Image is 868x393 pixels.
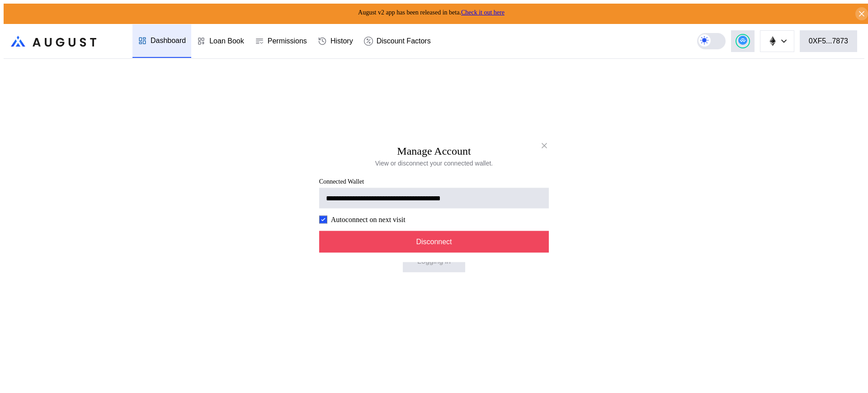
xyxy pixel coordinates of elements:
[209,37,244,45] div: Loan Book
[331,215,406,223] label: Autoconnect on next visit
[268,37,307,45] div: Permissions
[377,37,431,45] div: Discount Factors
[319,231,549,252] button: Disconnect
[537,138,552,153] button: close modal
[397,145,471,157] h2: Manage Account
[330,37,353,45] div: History
[809,37,848,45] div: 0XF5...7873
[319,178,549,185] span: Connected Wallet
[768,36,778,46] img: chain logo
[461,9,505,16] a: Check it out here
[358,9,505,16] span: August v2 app has been released in beta.
[375,159,493,167] div: View or disconnect your connected wallet.
[151,37,186,45] div: Dashboard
